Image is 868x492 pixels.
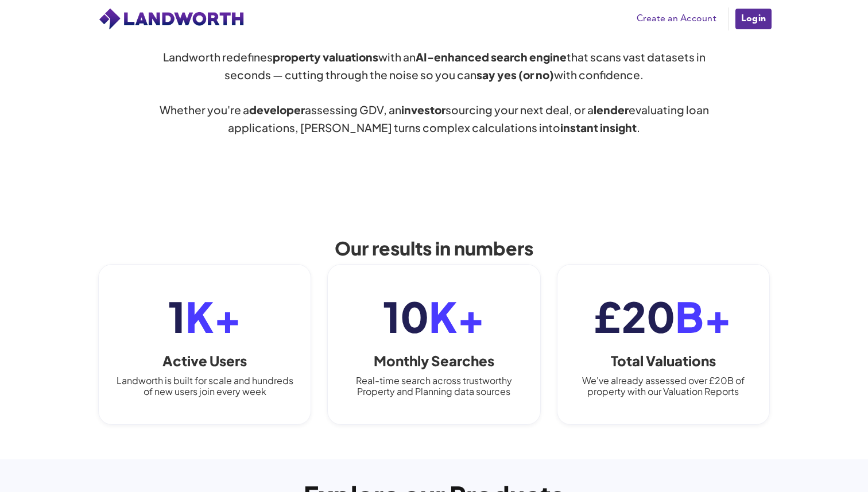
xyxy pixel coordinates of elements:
a: Login [734,7,773,30]
span: K+ [429,290,485,342]
strong: instant insight [560,121,637,134]
h3: Monthly Searches [374,352,494,369]
h2: Our results in numbers [262,238,606,258]
p: Landworth is built for scale and hundreds of new users join every week [115,375,294,397]
strong: developer [249,103,305,117]
div: Landworth redefines with an that scans vast datasets in seconds — cutting through the noise so yo... [158,48,710,137]
strong: AI-enhanced search engine [416,50,567,64]
span: B+ [675,290,732,342]
strong: investor [401,103,445,117]
strong: say yes (or no) [476,68,554,82]
div: 10 [383,292,485,340]
a: Create an Account [631,10,722,28]
p: Real-time search across trustworthy Property and Planning data sources [344,375,524,397]
span: K+ [185,290,242,342]
h3: Total Valuations [611,352,716,369]
p: We've already assessed over £20B of property with our Valuation Reports [573,375,753,397]
strong: lender [594,103,629,117]
div: £20 [594,292,732,340]
h3: Active Users [162,352,247,369]
strong: property valuations [273,50,378,64]
div: 1 [168,292,242,340]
